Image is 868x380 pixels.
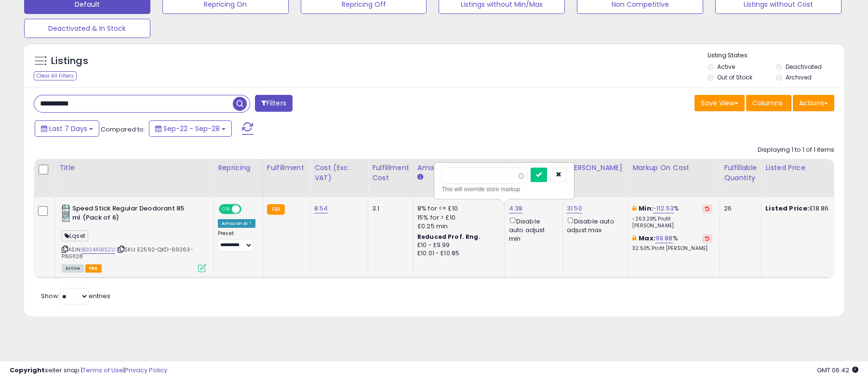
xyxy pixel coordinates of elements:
p: 32.50% Profit [PERSON_NAME] [632,245,712,252]
div: 15% for > £10 [417,213,497,222]
div: Clear All Filters [34,71,77,80]
button: Save View [694,95,745,111]
span: Compared to: [101,125,145,134]
button: Filters [255,95,293,112]
div: 3.1 [372,204,406,213]
button: Last 7 Days [35,120,99,137]
b: Speed Stick Regular Deodorant 85 ml (Pack of 6) [72,204,189,224]
div: % [632,204,712,229]
span: All listings currently available for purchase on Amazon [62,264,84,273]
div: This will override store markup [441,184,567,194]
button: Deactivated & In Stock [24,19,150,38]
span: Columns [752,98,783,108]
p: Listing States: [708,51,844,60]
div: 26 [724,204,754,213]
button: Columns [746,95,791,111]
span: Sep-22 - Sep-28 [163,124,220,133]
label: Deactivated [786,63,822,71]
span: FBA [85,264,102,273]
label: Out of Stock [717,73,752,81]
div: Preset: [218,230,255,251]
div: £10.01 - £10.85 [417,249,497,258]
div: Disable auto adjust max [567,216,621,235]
span: Lqset [62,230,88,241]
b: Min: [639,204,653,213]
div: Repricing [218,163,259,173]
button: Actions [793,95,834,111]
strong: Copyright [10,366,45,375]
a: -112.53 [653,204,674,213]
div: Fulfillable Quantity [724,163,757,183]
div: Disable auto adjust min [509,216,555,243]
b: Max: [639,234,655,243]
div: 8% for <= £10 [417,204,497,213]
div: £10 - £9.99 [417,241,497,249]
label: Active [717,63,735,71]
button: Sep-22 - Sep-28 [149,120,232,137]
small: Amazon Fees. [417,173,423,182]
label: Archived [786,73,812,81]
div: seller snap | | [10,366,167,375]
div: Displaying 1 to 1 of 1 items [758,145,834,155]
b: Reduced Prof. Rng. [417,233,481,241]
div: Fulfillment [267,163,306,173]
a: Terms of Use [82,366,123,375]
div: Amazon Fees [417,163,501,173]
a: 31.50 [567,204,582,213]
div: £18.86 [765,204,845,213]
span: Show: entries [41,291,110,301]
a: 99.88 [655,234,673,243]
div: Fulfillment Cost [372,163,409,183]
h5: Listings [51,54,88,68]
small: FBA [267,204,285,215]
div: Listed Price [765,163,849,173]
span: OFF [240,205,255,213]
a: B004AI8S2U [81,246,115,254]
div: % [632,234,712,252]
span: ON [220,205,232,213]
div: Title [59,163,210,173]
th: The percentage added to the cost of goods (COGS) that forms the calculator for Min & Max prices. [628,159,720,197]
span: | SKU: E2592-QKD-69263-P6G1128 [62,246,193,260]
b: Listed Price: [765,204,809,213]
div: £0.25 min [417,222,497,231]
div: Cost (Exc. VAT) [314,163,364,183]
span: 2025-10-6 06:42 GMT [817,366,858,375]
div: [PERSON_NAME] [567,163,624,173]
div: Markup on Cost [632,163,716,173]
p: -263.29% Profit [PERSON_NAME] [632,216,712,229]
a: 4.38 [509,204,523,213]
span: Last 7 Days [49,124,87,133]
img: 412siLzH4WL._SL40_.jpg [62,204,70,223]
div: ASIN: [62,204,206,271]
div: Amazon AI * [218,219,255,228]
a: Privacy Policy [125,366,167,375]
a: 8.54 [314,204,328,213]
